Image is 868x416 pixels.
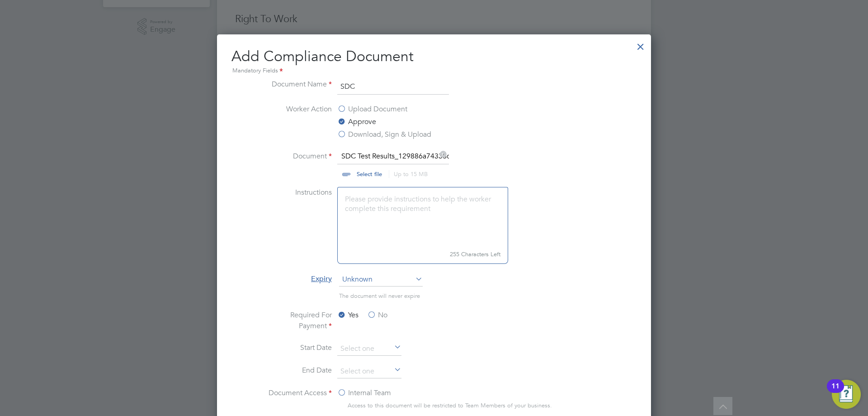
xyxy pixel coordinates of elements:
[367,310,387,320] label: No
[264,310,332,331] label: Required For Payment
[348,400,552,411] span: Access to this document will be restricted to Team Members of your business.
[337,310,359,320] label: Yes
[339,273,423,287] span: Unknown
[264,104,332,140] label: Worker Action
[231,47,637,76] h2: Add Compliance Document
[264,187,332,262] label: Instructions
[337,245,508,264] small: 255 Characters Left
[337,365,401,378] input: Select one
[337,116,376,127] label: Approve
[264,365,332,377] label: End Date
[832,380,861,409] button: Open Resource Center, 11 new notifications
[337,104,407,115] label: Upload Document
[337,342,401,356] input: Select one
[231,66,637,76] div: Mandatory Fields
[831,386,840,398] div: 11
[264,151,332,176] label: Document
[339,292,420,300] span: The document will never expire
[337,129,431,140] label: Download, Sign & Upload
[311,274,332,283] span: Expiry
[337,387,391,398] label: Internal Team
[264,342,332,354] label: Start Date
[264,79,332,93] label: Document Name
